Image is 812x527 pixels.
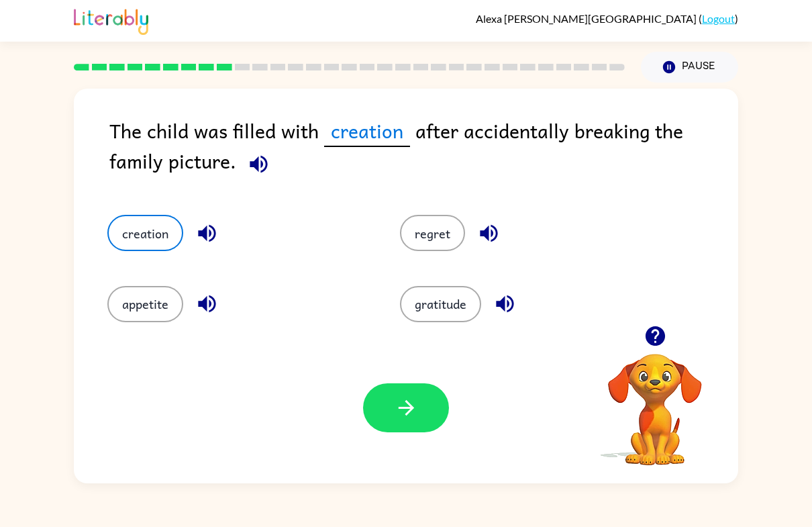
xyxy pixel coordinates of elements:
button: appetite [107,286,183,322]
a: Logout [702,12,735,25]
div: ( ) [476,12,738,25]
span: creation [324,115,410,147]
button: regret [400,215,465,251]
button: gratitude [400,286,481,322]
button: Pause [641,52,738,83]
button: creation [107,215,183,251]
img: Literably [74,5,148,35]
video: Your browser must support playing .mp4 files to use Literably. Please try using another browser. [588,333,722,467]
span: Alexa [PERSON_NAME][GEOGRAPHIC_DATA] [476,12,699,25]
div: The child was filled with after accidentally breaking the family picture. [109,115,738,188]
